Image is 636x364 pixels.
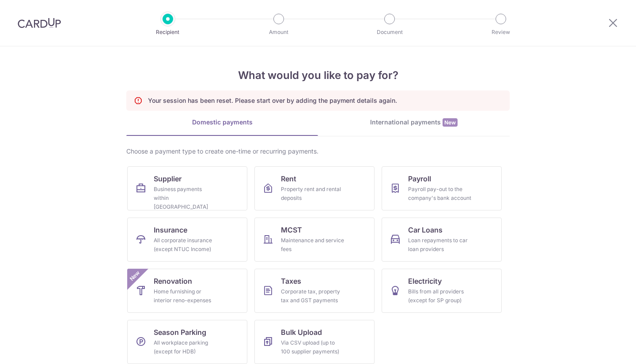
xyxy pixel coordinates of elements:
h4: What would you like to pay for? [126,68,510,83]
div: All workplace parking (except for HDB) [154,338,217,356]
a: InsuranceAll corporate insurance (except NTUC Income) [127,218,247,262]
p: Recipient [135,28,201,37]
span: Rent [281,173,296,184]
span: Car Loans [408,225,443,235]
span: Insurance [154,225,187,235]
p: Your session has been reset. Please start over by adding the payment details again. [148,96,397,105]
div: Domestic payments [126,118,318,127]
div: Business payments within [GEOGRAPHIC_DATA] [154,185,217,211]
div: Corporate tax, property tax and GST payments [281,287,344,305]
span: New [128,269,142,283]
a: RenovationHome furnishing or interior reno-expensesNew [127,269,247,313]
span: Taxes [281,276,301,286]
span: Payroll [408,173,431,184]
div: Choose a payment type to create one-time or recurring payments. [126,147,510,156]
p: Document [357,28,422,37]
a: Season ParkingAll workplace parking (except for HDB) [127,320,247,364]
img: CardUp [18,18,61,28]
div: Via CSV upload (up to 100 supplier payments) [281,338,344,356]
a: Bulk UploadVia CSV upload (up to 100 supplier payments) [254,320,375,364]
div: Payroll pay-out to the company's bank account [408,185,472,203]
div: Maintenance and service fees [281,236,344,254]
p: Review [468,28,534,37]
div: All corporate insurance (except NTUC Income) [154,236,217,254]
span: Electricity [408,276,442,286]
a: MCSTMaintenance and service fees [254,218,375,262]
p: Amount [246,28,311,37]
span: New [443,118,458,127]
a: RentProperty rent and rental deposits [254,166,375,210]
span: Season Parking [154,327,206,338]
a: Car LoansLoan repayments to car loan providers [382,218,502,262]
a: ElectricityBills from all providers (except for SP group) [382,269,502,313]
div: Loan repayments to car loan providers [408,236,472,254]
div: Bills from all providers (except for SP group) [408,287,472,305]
div: Home furnishing or interior reno-expenses [154,287,217,305]
div: Property rent and rental deposits [281,185,344,203]
span: MCST [281,225,302,235]
div: International payments [318,118,510,127]
iframe: Opens a widget where you can find more information [579,338,627,360]
a: PayrollPayroll pay-out to the company's bank account [382,166,502,210]
span: Bulk Upload [281,327,322,338]
a: TaxesCorporate tax, property tax and GST payments [254,269,375,313]
span: Renovation [154,276,192,286]
span: Supplier [154,173,182,184]
a: SupplierBusiness payments within [GEOGRAPHIC_DATA] [127,166,247,210]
